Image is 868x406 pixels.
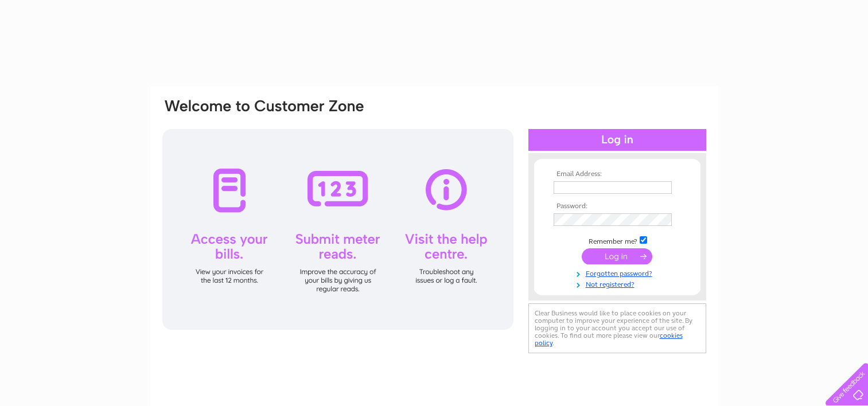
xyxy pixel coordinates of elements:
[535,331,683,347] a: cookies policy
[554,267,684,278] a: Forgotten password?
[528,303,706,353] div: Clear Business would like to place cookies on your computer to improve your experience of the sit...
[551,202,684,210] th: Password:
[582,248,652,264] input: Submit
[554,278,684,289] a: Not registered?
[551,235,684,246] td: Remember me?
[551,170,684,178] th: Email Address:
